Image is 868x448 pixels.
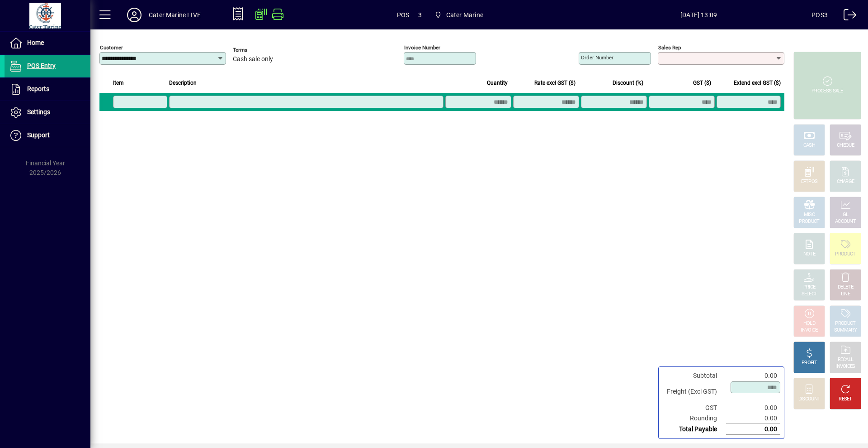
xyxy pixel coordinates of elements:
td: 0.00 [726,403,780,413]
span: Quantity [487,78,508,88]
div: PRODUCT [835,320,855,327]
td: Freight (Excl GST) [662,381,726,403]
div: HOLD [803,320,815,327]
div: MISC [804,212,815,218]
td: 0.00 [726,371,780,381]
span: Extend excl GST ($) [734,78,781,88]
a: Logout [837,2,857,31]
div: PROFIT [802,360,817,366]
a: Support [5,124,90,147]
div: INVOICE [801,327,817,334]
span: Item [113,78,124,88]
span: Reports [27,85,49,92]
button: Profile [120,7,149,23]
td: Subtotal [662,371,726,381]
span: Rate excl GST ($) [534,78,576,88]
div: DISCOUNT [798,396,820,403]
span: 3 [418,8,422,22]
span: Settings [27,108,50,116]
div: LINE [841,291,850,298]
div: CHARGE [837,178,854,185]
div: ACCOUNT [835,218,856,225]
a: Settings [5,101,90,124]
div: PRODUCT [835,251,855,258]
div: POS3 [811,8,828,22]
span: Cash sale only [233,56,273,63]
a: Home [5,32,90,54]
div: CHEQUE [837,142,854,149]
td: Rounding [662,413,726,424]
div: EFTPOS [801,178,818,185]
span: Support [27,131,50,139]
div: CASH [803,142,815,149]
mat-label: Customer [100,44,123,51]
div: PROCESS SALE [811,88,843,95]
div: DELETE [838,284,853,291]
div: RECALL [838,356,854,363]
a: Reports [5,78,90,101]
div: PRODUCT [799,218,819,225]
td: 0.00 [726,413,780,424]
mat-label: Invoice number [404,44,440,51]
span: Description [169,78,197,88]
span: POS Entry [27,62,56,69]
div: RESET [839,396,852,403]
div: NOTE [803,251,815,258]
td: Total Payable [662,424,726,435]
span: Home [27,39,44,46]
div: SELECT [802,291,817,298]
div: Cater Marine LIVE [149,8,201,22]
div: INVOICES [835,363,855,370]
span: Cater Marine [446,8,483,22]
span: POS [397,8,410,22]
span: Cater Marine [431,7,487,23]
span: Terms [233,47,287,53]
mat-label: Sales rep [658,44,681,51]
div: SUMMARY [834,327,857,334]
td: 0.00 [726,424,780,435]
div: GL [843,212,849,218]
span: [DATE] 13:09 [586,8,811,22]
span: GST ($) [693,78,711,88]
div: PRICE [803,284,816,291]
mat-label: Order number [581,54,613,61]
td: GST [662,403,726,413]
span: Discount (%) [613,78,643,88]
